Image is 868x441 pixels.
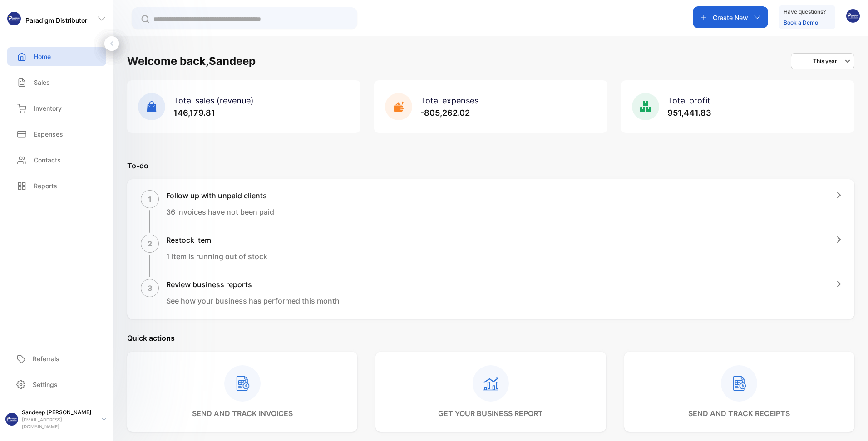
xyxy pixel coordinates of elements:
a: Book a Demo [784,19,818,26]
p: Create New [713,13,748,22]
p: Home [34,52,51,61]
p: send and track receipts [688,408,790,419]
p: Sandeep [PERSON_NAME] [22,408,94,416]
p: Settings [33,380,58,389]
p: To-do [127,160,854,171]
p: Quick actions [127,333,854,343]
h1: Review business reports [166,279,340,290]
p: 3 [148,283,153,294]
p: Have questions? [784,7,826,16]
span: -805,262.02 [420,108,470,118]
p: 1 [148,194,152,205]
p: See how your business has performed this month [166,295,340,306]
p: Paradigm Distributor [25,15,87,25]
h1: Follow up with unpaid clients [166,190,274,201]
p: Reports [34,181,57,191]
span: Total sales (revenue) [173,96,254,105]
span: 951,441.83 [667,108,711,118]
img: logo [7,12,21,25]
p: 36 invoices have not been paid [166,206,274,217]
span: 146,179.81 [173,108,215,118]
p: Expenses [34,129,63,139]
p: [EMAIL_ADDRESS][DOMAIN_NAME] [22,416,94,430]
button: avatar [846,6,860,28]
p: Referrals [33,354,59,363]
img: avatar [846,9,860,23]
p: 1 item is running out of stock [166,251,267,262]
span: Total expenses [420,96,478,105]
h1: Restock item [166,235,267,245]
button: Create New [693,6,768,28]
p: Contacts [34,155,61,165]
img: profile [5,413,18,426]
p: get your business report [438,408,543,419]
p: 2 [148,238,152,249]
p: Sales [34,78,50,87]
span: Total profit [667,96,710,105]
h1: Welcome back, Sandeep [127,53,256,69]
p: This year [813,57,837,65]
button: This year [791,53,854,69]
p: send and track invoices [192,408,293,419]
p: Inventory [34,103,62,113]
